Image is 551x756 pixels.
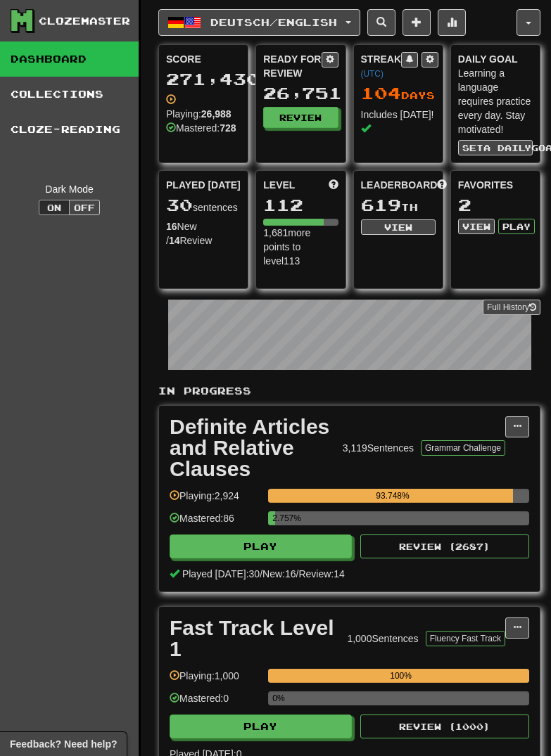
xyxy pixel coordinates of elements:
div: Fast Track Level 1 [170,617,340,660]
button: Play [498,219,535,234]
div: Ready for Review [263,52,321,80]
span: a daily [483,143,531,153]
div: Clozemaster [39,14,130,28]
span: New: 16 [262,568,296,579]
div: Mastered: [166,121,236,135]
div: 100% [272,669,529,683]
button: View [458,219,495,234]
span: Open feedback widget [10,737,117,751]
span: / [296,568,299,579]
button: Seta dailygoal [458,140,533,155]
div: Playing: 1,000 [170,669,261,692]
span: Leaderboard [361,178,438,192]
button: Deutsch/English [158,9,360,36]
div: 1,000 Sentences [347,632,418,646]
button: View [361,219,436,235]
span: Played [DATE] [166,178,241,192]
span: Level [263,178,295,192]
button: Review (1000) [360,715,529,738]
strong: 26,988 [201,108,232,120]
div: Day s [361,84,436,103]
div: 3,119 Sentences [343,441,414,455]
span: Deutsch / English [210,16,337,28]
button: Review [263,107,338,128]
div: Playing: 2,924 [170,489,261,512]
div: 1,681 more points to level 113 [263,226,338,268]
button: Play [170,534,352,558]
a: (UTC) [361,69,384,79]
div: Streak [361,52,402,80]
strong: 728 [220,122,236,134]
div: 112 [263,196,338,214]
button: Fluency Fast Track [426,631,505,646]
div: 271,430 [166,70,241,88]
span: This week in points, UTC [437,178,447,192]
button: Grammar Challenge [421,440,505,456]
strong: 14 [169,235,180,246]
button: Play [170,715,352,738]
button: Off [69,200,100,215]
div: 26,751 [263,84,338,102]
a: Full History [483,300,540,315]
div: Learning a language requires practice every day. Stay motivated! [458,66,533,136]
span: 30 [166,195,193,214]
div: Daily Goal [458,52,533,66]
button: Search sentences [367,9,395,36]
div: 2.757% [272,511,275,525]
span: Review: 14 [298,568,344,579]
span: Played [DATE]: 30 [182,568,260,579]
span: / [260,568,262,579]
div: New / Review [166,219,241,248]
div: Definite Articles and Relative Clauses [170,416,336,480]
button: More stats [438,9,466,36]
span: Score more points to level up [329,178,338,192]
div: Mastered: 86 [170,511,261,534]
span: 104 [361,83,401,103]
div: Favorites [458,178,533,192]
div: 93.748% [272,489,513,503]
div: Score [166,52,241,66]
div: Playing: [166,93,234,121]
span: 619 [361,195,401,214]
button: Review (2687) [360,534,529,558]
button: Add sentence to collection [403,9,431,36]
div: Dark Mode [11,182,128,196]
div: sentences [166,196,241,214]
p: In Progress [158,384,540,398]
strong: 16 [166,221,177,232]
div: Mastered: 0 [170,691,261,715]
div: th [361,196,436,214]
div: 2 [458,196,533,214]
button: On [39,200,70,215]
div: Includes [DATE]! [361,108,436,136]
